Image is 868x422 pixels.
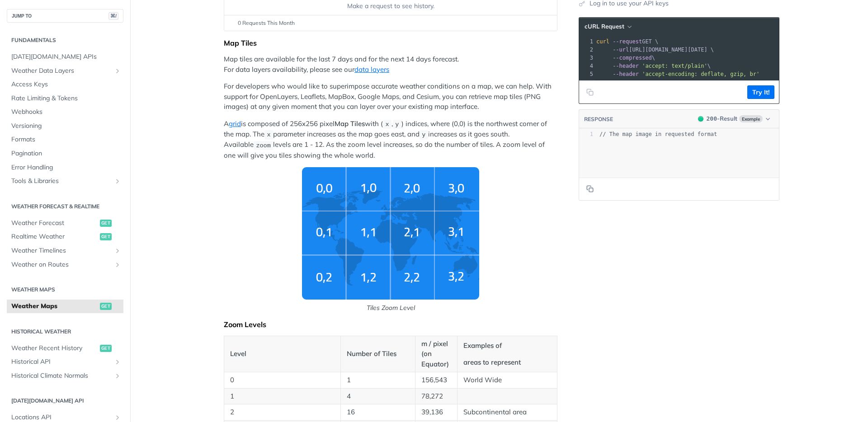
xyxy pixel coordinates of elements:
div: 1 [579,38,594,46]
span: Example [739,115,763,122]
span: Weather Forecast [11,219,98,228]
button: 200200-ResultExample [693,114,774,123]
span: \ [596,63,711,69]
h2: [DATE][DOMAIN_NAME] API [7,397,123,405]
p: 4 [347,391,409,402]
p: 1 [347,375,409,385]
div: 5 [579,70,594,78]
p: 0 [230,375,335,385]
button: RESPONSE [584,115,613,124]
p: Subcontinental area [463,407,551,417]
h2: Weather Forecast & realtime [7,202,123,211]
p: 1 [230,391,335,402]
span: Weather Data Layers [11,66,112,75]
span: get [100,303,112,310]
p: 16 [347,407,409,417]
div: Zoom Levels [224,320,557,329]
a: Realtime Weatherget [7,230,123,244]
button: cURL Request [581,22,634,31]
p: 78,272 [421,391,451,402]
strong: Map Tiles [335,119,365,128]
a: Weather on RoutesShow subpages for Weather on Routes [7,258,123,272]
button: Show subpages for Tools & Libraries [114,178,121,185]
button: Show subpages for Weather Timelines [114,247,121,254]
span: Tools & Libraries [11,177,112,186]
div: 4 [579,62,594,70]
p: A is composed of 256x256 pixel with ( , ) indices, where (0,0) is the northwest corner of the map... [224,119,557,160]
a: Access Keys [7,78,123,91]
p: Number of Tiles [347,349,409,359]
span: Versioning [11,122,121,131]
span: 0 Requests This Month [238,19,295,27]
span: [DATE][DOMAIN_NAME] APIs [11,52,121,61]
span: Realtime Weather [11,232,98,241]
span: Formats [11,135,121,144]
span: Weather Recent History [11,344,98,353]
span: ⌘/ [108,12,118,20]
p: World Wide [463,375,551,385]
span: get [100,345,112,352]
a: Historical APIShow subpages for Historical API [7,355,123,369]
a: Webhooks [7,105,123,119]
button: Show subpages for Weather Data Layers [114,67,121,75]
span: curl [596,38,609,45]
p: Level [230,349,335,359]
span: cURL Request [585,23,624,30]
h2: Historical Weather [7,328,123,336]
a: Formats [7,133,123,146]
button: JUMP TO⌘/ [7,9,123,23]
span: // The map image in requested format [599,131,717,137]
span: --compressed [613,55,652,61]
button: Copy to clipboard [584,182,596,196]
span: \ [596,55,655,61]
span: GET \ [596,38,658,45]
a: Tools & LibrariesShow subpages for Tools & Libraries [7,174,123,188]
a: Weather Forecastget [7,216,123,230]
p: 39,136 [421,407,451,417]
a: Error Handling [7,161,123,174]
a: Rate Limiting & Tokens [7,92,123,105]
p: m / pixel (on Equator) [421,339,451,370]
span: Historical Climate Normals [11,371,112,380]
a: Weather Mapsget [7,300,123,313]
span: Error Handling [11,163,121,172]
div: - Result [707,114,737,123]
div: 2 [579,46,594,54]
p: Examples of [463,341,551,351]
h2: Weather Maps [7,286,123,294]
span: 'accept: text/plain' [642,63,708,69]
span: get [100,233,112,240]
span: zoom [256,142,270,149]
span: Rate Limiting & Tokens [11,94,121,103]
span: [URL][DOMAIN_NAME][DATE] \ [596,47,714,53]
button: Try It! [747,85,774,99]
span: Access Keys [11,80,121,89]
p: Map tiles are available for the last 7 days and for the next 14 days forecast. For data layers av... [224,54,557,75]
div: 1 [579,131,593,138]
span: 'accept-encoding: deflate, gzip, br' [642,71,759,77]
span: Weather on Routes [11,260,112,269]
div: 3 [579,54,594,62]
span: get [100,220,112,227]
span: x [267,131,270,138]
a: Weather Recent Historyget [7,342,123,355]
span: Tiles Zoom Level [224,167,557,313]
p: 2 [230,407,335,417]
p: areas to represent [463,357,551,368]
span: --request [613,38,642,45]
p: 156,543 [421,375,451,385]
button: Show subpages for Historical API [114,358,121,366]
span: Weather Timelines [11,246,112,255]
span: --url [613,47,629,53]
span: x [385,121,389,128]
button: Show subpages for Weather on Routes [114,261,121,268]
a: Weather Data LayersShow subpages for Weather Data Layers [7,64,123,78]
span: 200 [698,116,703,122]
span: 200 [707,115,717,122]
h2: Fundamentals [7,36,123,44]
div: Map Tiles [224,38,557,47]
span: Pagination [11,149,121,158]
a: grid [229,119,241,128]
img: weather-grid-map.png [302,167,479,300]
span: Webhooks [11,108,121,117]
